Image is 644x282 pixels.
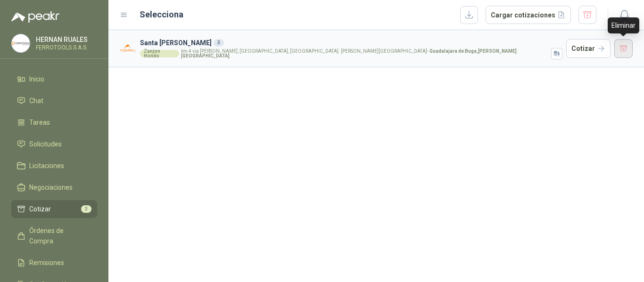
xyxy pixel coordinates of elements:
[12,34,30,52] img: Company Logo
[11,70,97,88] a: Inicio
[29,96,43,106] span: Chat
[140,8,183,21] h2: Selecciona
[140,50,179,57] div: Zanjon Hondo
[181,49,549,58] p: km 4 via [PERSON_NAME], [GEOGRAPHIC_DATA], [GEOGRAPHIC_DATA]. [PERSON_NAME][GEOGRAPHIC_DATA] -
[486,6,571,24] button: Cargar cotizaciones
[29,226,88,246] span: Órdenes de Compra
[11,11,59,23] img: Logo peakr
[566,39,611,58] button: Cotizar
[11,254,97,272] a: Remisiones
[29,139,62,149] span: Solicitudes
[120,40,136,57] img: Company Logo
[140,38,562,48] h3: Santa [PERSON_NAME]
[214,39,224,47] div: 3
[11,92,97,110] a: Chat
[29,258,64,268] span: Remisiones
[11,178,97,196] a: Negociaciones
[29,74,44,84] span: Inicio
[11,200,97,218] a: Cotizar3
[11,157,97,175] a: Licitaciones
[36,45,95,50] p: FERROTOOLS S.A.S.
[29,117,50,128] span: Tareas
[11,135,97,153] a: Solicitudes
[608,17,639,33] div: Eliminar
[36,36,95,43] p: HERNAN RUALES
[11,113,97,131] a: Tareas
[29,161,64,171] span: Licitaciones
[11,222,97,250] a: Órdenes de Compra
[29,182,73,193] span: Negociaciones
[29,204,51,214] span: Cotizar
[81,205,91,213] span: 3
[181,48,517,58] strong: Guadalajara de Buga , [PERSON_NAME][GEOGRAPHIC_DATA]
